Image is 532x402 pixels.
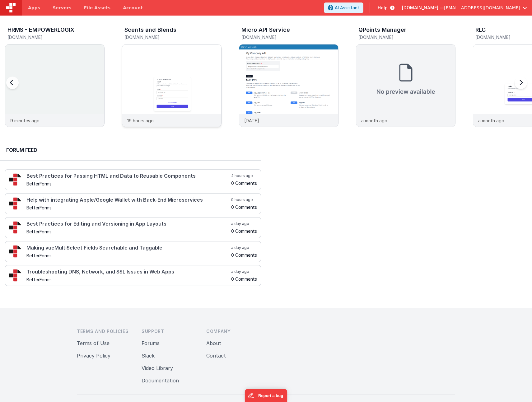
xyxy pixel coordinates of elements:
[335,5,359,11] span: AI Assistant
[206,328,261,334] h3: Company
[231,277,257,281] h5: 0 Comments
[77,353,110,359] a: Privacy Policy
[402,5,444,11] span: [DOMAIN_NAME] —
[5,241,261,262] a: Making vueMultiSelect Fields Searchable and Taggable BetterForms a day ago 0 Comments
[142,353,155,359] a: Slack
[241,27,290,33] h3: Micro API Service
[77,328,132,334] h3: Terms and Policies
[231,197,257,202] h5: 9 hours ago
[127,117,154,124] p: 19 hours ago
[9,197,21,210] img: 295_2.png
[7,27,74,33] h3: HRMS - EMPOWERLOGIX
[324,2,363,13] button: AI Assistant
[5,169,261,190] a: Best Practices for Passing HTML and Data to Reusable Components BetterForms 4 hours ago 0 Comments
[241,35,338,40] h5: [DOMAIN_NAME]
[124,35,222,40] h5: [DOMAIN_NAME]
[142,339,160,347] button: Forums
[26,205,230,210] h5: BetterForms
[231,229,257,233] h5: 0 Comments
[231,221,257,226] h5: a day ago
[26,221,230,227] h4: Best Practices for Editing and Versioning in App Layouts
[361,117,387,124] p: a month ago
[26,245,230,251] h4: Making vueMultiSelect Fields Searchable and Taggable
[84,5,111,11] span: File Assets
[378,5,388,11] span: Help
[245,389,287,402] iframe: Marker.io feedback button
[5,217,261,238] a: Best Practices for Editing and Versioning in App Layouts BetterForms a day ago 0 Comments
[28,5,40,11] span: Apps
[124,27,176,33] h3: Scents and Blends
[244,117,259,124] p: [DATE]
[5,193,261,214] a: Help with integrating Apple/Google Wallet with Back-End Microservices BetterForms 9 hours ago 0 C...
[402,5,527,11] button: [DOMAIN_NAME] — [EMAIL_ADDRESS][DOMAIN_NAME]
[358,35,455,40] h5: [DOMAIN_NAME]
[26,173,230,179] h4: Best Practices for Passing HTML and Data to Reusable Components
[9,269,21,282] img: 295_2.png
[444,5,520,11] span: [EMAIL_ADDRESS][DOMAIN_NAME]
[53,5,71,11] span: Servers
[26,269,230,275] h4: Troubleshooting DNS, Network, and SSL Issues in Web Apps
[26,253,230,258] h5: BetterForms
[9,221,21,234] img: 295_2.png
[26,181,230,186] h5: BetterForms
[142,364,173,372] button: Video Library
[77,340,110,346] a: Terms of Use
[206,339,221,347] button: About
[9,173,21,186] img: 295_2.png
[9,245,21,258] img: 295_2.png
[142,352,155,359] button: Slack
[26,277,230,282] h5: BetterForms
[7,35,105,40] h5: [DOMAIN_NAME]
[5,265,261,286] a: Troubleshooting DNS, Network, and SSL Issues in Web Apps BetterForms a day ago 0 Comments
[231,205,257,209] h5: 0 Comments
[231,173,257,178] h5: 4 hours ago
[206,352,226,359] button: Contact
[478,117,504,124] p: a month ago
[231,269,257,274] h5: a day ago
[231,253,257,257] h5: 0 Comments
[475,27,486,33] h3: RLC
[231,245,257,250] h5: a day ago
[142,328,196,334] h3: Support
[231,181,257,185] h5: 0 Comments
[6,146,255,154] h2: Forum Feed
[26,229,230,234] h5: BetterForms
[26,197,230,203] h4: Help with integrating Apple/Google Wallet with Back-End Microservices
[206,340,221,346] a: About
[358,27,406,33] h3: QPoints Manager
[142,377,179,384] button: Documentation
